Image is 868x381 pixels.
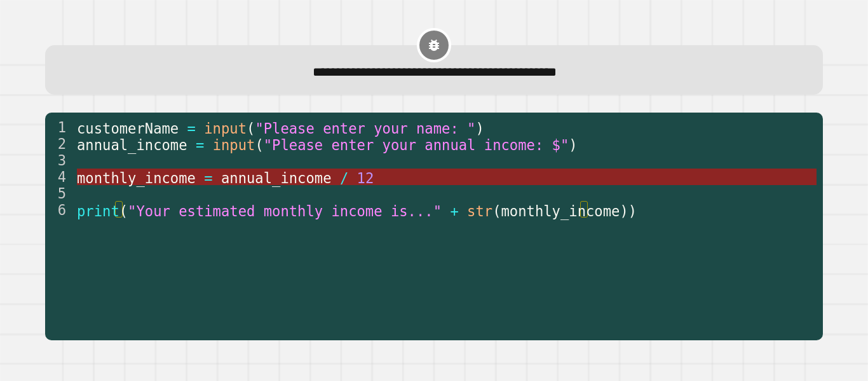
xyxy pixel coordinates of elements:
span: = [204,169,212,186]
span: monthly_income [77,169,196,186]
div: 5 [45,185,74,202]
span: input [213,136,255,153]
span: ) [569,136,577,153]
span: / [340,169,348,186]
div: 2 [45,135,74,152]
span: ) [475,120,484,136]
span: )) [620,202,637,219]
span: "Your estimated monthly income is..." [128,202,442,219]
div: 3 [45,152,74,169]
span: 12 [357,169,374,186]
span: annual_income [221,169,332,186]
span: + [450,202,458,219]
span: monthly_income [501,202,620,219]
div: 6 [45,202,74,218]
span: "Please enter your annual income: $" [264,136,569,153]
span: ( [492,202,501,219]
span: ( [255,136,263,153]
span: str [467,202,492,219]
span: print [77,202,119,219]
span: = [196,136,204,153]
div: 1 [45,119,74,135]
span: = [187,120,196,136]
div: 4 [45,169,74,185]
span: input [204,120,247,136]
span: customerName [77,120,179,136]
span: ( [247,120,255,136]
span: ( [119,202,128,219]
span: "Please enter your name: " [255,120,475,136]
span: annual_income [77,136,187,153]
